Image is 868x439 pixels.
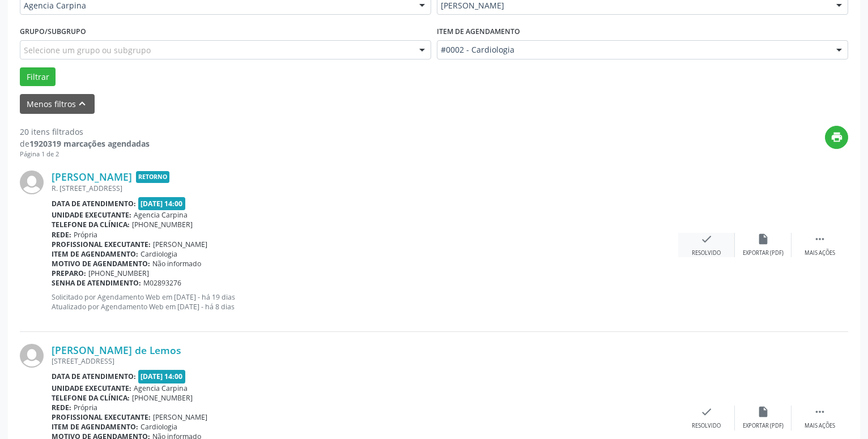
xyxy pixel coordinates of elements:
b: Senha de atendimento: [52,278,141,288]
span: Selecione um grupo ou subgrupo [24,44,151,56]
div: R. [STREET_ADDRESS] [52,184,678,193]
button: print [825,126,848,149]
div: de [20,138,150,150]
span: [PHONE_NUMBER] [132,393,193,403]
span: Própria [74,403,97,412]
span: Cardiologia [141,249,177,259]
b: Profissional executante: [52,412,151,422]
button: Filtrar [20,67,56,87]
b: Data de atendimento: [52,372,136,381]
span: [PHONE_NUMBER] [88,268,149,278]
span: #0002 - Cardiologia [441,44,825,56]
img: img [20,171,44,194]
strong: 1920319 marcações agendadas [29,138,150,149]
div: [STREET_ADDRESS] [52,356,678,366]
div: Mais ações [805,422,835,430]
b: Telefone da clínica: [52,393,130,403]
span: [PERSON_NAME] [153,412,207,422]
a: [PERSON_NAME] [52,171,132,183]
div: Resolvido [692,249,721,257]
span: Própria [74,230,97,240]
b: Motivo de agendamento: [52,259,150,268]
span: Agencia Carpina [134,210,188,220]
i:  [814,233,826,245]
span: [PERSON_NAME] [153,240,207,249]
div: Página 1 de 2 [20,150,150,159]
div: Exportar (PDF) [743,422,784,430]
div: Exportar (PDF) [743,249,784,257]
div: Resolvido [692,422,721,430]
span: Agencia Carpina [134,383,188,393]
b: Rede: [52,230,71,240]
i:  [814,406,826,418]
b: Profissional executante: [52,240,151,249]
img: img [20,344,44,368]
div: 20 itens filtrados [20,126,150,138]
span: Retorno [136,171,169,183]
b: Unidade executante: [52,210,131,220]
span: Cardiologia [141,422,177,432]
b: Item de agendamento: [52,422,138,432]
b: Item de agendamento: [52,249,138,259]
b: Telefone da clínica: [52,220,130,229]
div: Mais ações [805,249,835,257]
i: insert_drive_file [757,233,769,245]
span: M02893276 [143,278,181,288]
b: Preparo: [52,268,86,278]
label: Item de agendamento [437,23,520,40]
i: keyboard_arrow_up [76,97,88,110]
b: Data de atendimento: [52,199,136,208]
span: Não informado [152,259,201,268]
a: [PERSON_NAME] de Lemos [52,344,181,356]
p: Solicitado por Agendamento Web em [DATE] - há 19 dias Atualizado por Agendamento Web em [DATE] - ... [52,292,678,312]
span: [DATE] 14:00 [138,370,186,383]
i: print [831,131,843,143]
b: Rede: [52,403,71,412]
span: [DATE] 14:00 [138,197,186,210]
i: check [700,233,713,245]
i: insert_drive_file [757,406,769,418]
button: Menos filtroskeyboard_arrow_up [20,94,95,114]
i: check [700,406,713,418]
label: Grupo/Subgrupo [20,23,86,40]
b: Unidade executante: [52,383,131,393]
span: [PHONE_NUMBER] [132,220,193,229]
